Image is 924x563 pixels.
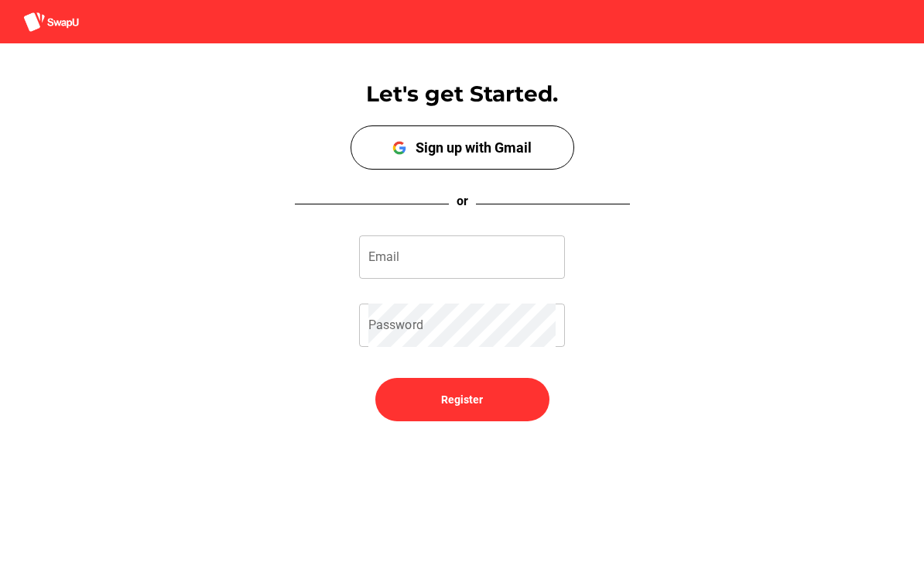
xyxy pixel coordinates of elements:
[23,12,79,33] img: aSD8y5uGLpzPJLYTcYcjNu3laj1c05W5KWf0Ds+Za8uybjssssuu+yyyy677LKX2n+PWMSDJ9a87AAAAABJRU5ErkJggg==
[392,141,406,155] img: google-logo.e6216e10.png
[375,378,549,421] button: Register
[449,192,476,211] p: or
[351,125,574,170] button: Sign up with Gmail
[368,304,556,347] input: Password
[416,139,532,156] div: Sign up with Gmail
[366,81,558,107] span: Let's get Started.
[368,235,556,279] input: Email
[441,390,483,409] span: Register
